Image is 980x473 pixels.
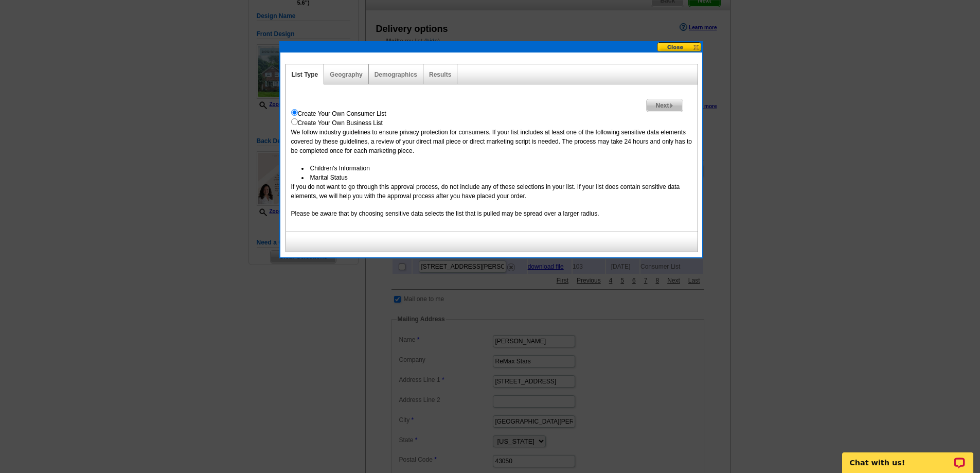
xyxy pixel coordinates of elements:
a: Results [429,71,451,78]
img: button-next-arrow-gray.png [669,103,674,108]
div: Create Your Own Business List [291,118,692,128]
iframe: LiveChat chat widget [835,441,980,473]
li: Marital Status [301,173,692,182]
a: Demographics [375,71,417,78]
a: Geography [330,71,362,78]
p: If you do not want to go through this approval process, do not include any of these selections in... [291,182,692,201]
p: We follow industry guidelines to ensure privacy protection for consumers. If your list includes a... [291,128,692,155]
span: Next [647,99,682,112]
div: Create Your Own Consumer List [291,109,692,118]
li: Children's Information [301,164,692,173]
a: Next [646,99,683,112]
p: Please be aware that by choosing sensitive data selects the list that is pulled may be spread ove... [291,209,692,218]
a: List Type [292,71,318,78]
